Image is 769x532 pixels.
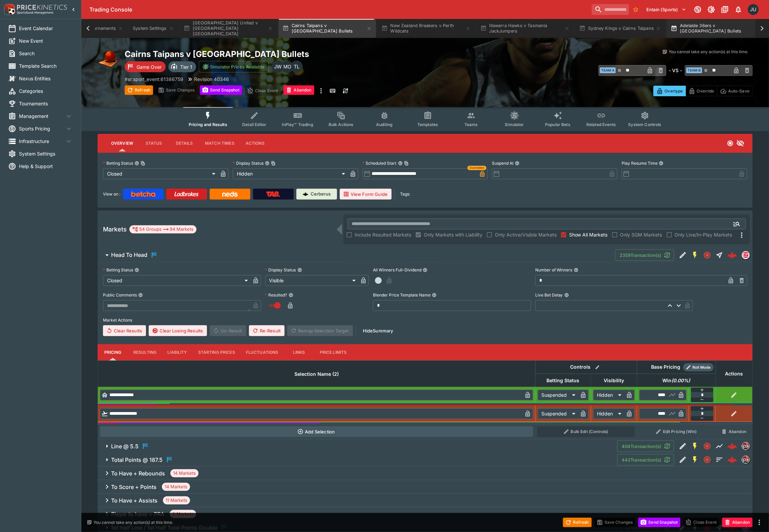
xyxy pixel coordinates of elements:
div: Visible [265,275,358,286]
button: 404Transaction(s) [617,441,674,452]
button: Line [713,440,726,452]
div: Trent Lewis [291,61,303,73]
button: Re-Result [249,325,285,336]
button: Bulk edit [593,363,602,372]
img: pricekinetics [742,443,750,450]
button: Totals [713,454,726,466]
div: 836bcd6d-cdd2-427f-898a-a581c4db62e6 [728,455,737,465]
p: Scheduled Start [362,160,397,166]
button: Tournaments [75,19,127,38]
div: Justin.Walsh [748,4,759,15]
button: Connected to PK [692,3,704,16]
span: Only Live/In-Play Markets [675,231,732,238]
p: You cannot take any action(s) at this time. [669,49,749,55]
button: Edit Detail [677,440,689,452]
span: Overridden [470,166,484,170]
p: Tier 1 [180,63,192,70]
button: Match Times [200,135,240,151]
h6: Head To Head [111,251,147,259]
span: Betting Status [539,376,587,385]
svg: Hidden [736,139,745,147]
em: ( 0.00 %) [672,376,690,385]
span: Sports Pricing [19,125,65,132]
span: Mark an event as closed and abandoned. [284,86,314,93]
button: Edit Detail [677,454,689,466]
span: System Settings [19,150,73,157]
p: Override [697,87,714,95]
div: Hidden [593,390,624,401]
span: 11 Markets [163,497,190,504]
button: Illawarra Hawks v Tasmania JackJumpers [476,19,574,38]
p: All Winners Full-Dividend [373,267,421,273]
p: Resulted? [265,292,287,298]
button: Live Bet Delay [564,293,569,298]
button: Public Comments [138,293,143,298]
span: Nexus Entities [19,75,73,82]
p: Number of Winners [535,267,573,273]
button: Clear Results [103,325,146,336]
p: Copy To Clipboard [125,76,183,83]
button: Refresh [563,518,591,527]
img: Ladbrokes [174,191,199,197]
img: TabNZ [266,191,280,197]
span: Team B [686,67,702,73]
p: Betting Status [103,160,133,166]
span: Help & Support [19,163,73,170]
img: Betcha [131,191,155,197]
h6: Player to have + PRA [111,511,164,518]
span: Popular Bets [545,122,570,127]
button: Starting Prices [193,344,241,361]
span: Teams [464,122,478,127]
button: 2359Transaction(s) [615,249,674,261]
button: Actions [240,135,270,151]
button: Refresh [125,85,153,95]
button: Resulting [128,344,162,361]
p: Overtype [665,87,683,95]
button: Edit Detail [677,249,689,261]
button: Abandon [718,426,750,437]
h6: Total Points @ 187.5 [111,456,163,464]
button: Add Selection [100,426,534,437]
span: Infrastructure [19,138,65,145]
button: Overview [106,135,139,151]
div: Suspended [538,408,578,419]
label: Tags: [400,189,410,200]
button: SGM Enabled [689,249,701,261]
span: Only Active/Visible Markets [495,231,557,238]
span: Only Markets with Liability [424,231,482,238]
div: Trading Console [89,6,589,13]
span: Simulator [505,122,524,127]
button: 442Transaction(s) [617,454,674,466]
a: Cerberus [296,189,337,200]
th: Actions [716,361,752,387]
button: Send Snapshot [638,518,681,527]
span: Search [19,50,73,57]
div: 3f6ceec8-e319-43c4-9034-4a726d2d1ad6 [728,250,737,260]
span: Team A [600,67,616,73]
h5: Markets [103,225,127,233]
p: Blender Price Template Name [373,292,431,298]
div: 54 Groups 94 Markets [132,225,194,233]
button: Status [139,135,169,151]
div: Justin Walsh [272,61,284,73]
button: Closed [701,249,713,261]
button: Betting StatusCopy To Clipboard [134,161,139,166]
button: Select Tenant [643,4,690,15]
button: Abandon [722,518,753,527]
img: logo-cerberus--red.svg [728,442,737,451]
button: Send Snapshot [200,85,242,95]
button: Simulator Prices Available [199,61,269,73]
button: New Zealand Breakers v Perth Wildcats [377,19,475,38]
button: Line @ 5.5 [98,439,617,453]
span: Roll Mode [690,365,714,370]
button: Notifications [732,3,745,16]
button: SGM Enabled [689,454,701,466]
button: Clear Losing Results [149,325,207,336]
div: Hidden [593,408,624,419]
img: Cerberus [303,191,308,197]
img: pricekinetics [742,456,750,464]
button: Display StatusCopy To Clipboard [265,161,270,166]
img: PriceKinetics [17,5,67,10]
h6: To Have + Rebounds [111,470,165,477]
span: Only SGM Markets [620,231,662,238]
